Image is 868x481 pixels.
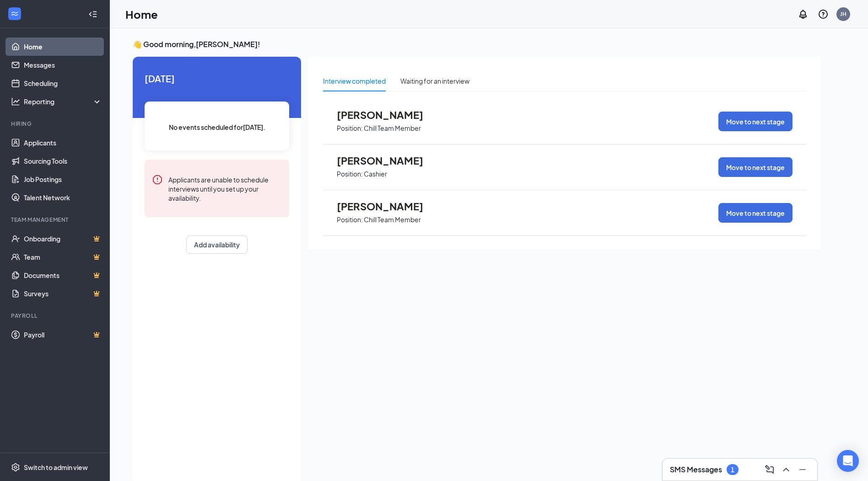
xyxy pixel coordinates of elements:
[24,266,102,284] a: DocumentsCrown
[364,124,421,133] p: Chill Team Member
[718,157,793,177] button: Move to next stage
[762,462,777,477] button: ComposeMessage
[837,450,859,472] div: Open Intercom Messenger
[11,97,20,106] svg: Analysis
[364,170,387,178] p: Cashier
[11,463,20,472] svg: Settings
[781,464,792,475] svg: ChevronUp
[840,10,846,18] div: JH
[168,174,282,203] div: Applicants are unable to schedule interviews until you set up your availability.
[364,215,421,224] p: Chill Team Member
[718,112,793,131] button: Move to next stage
[24,230,102,248] a: OnboardingCrown
[323,76,386,86] div: Interview completed
[152,174,163,185] svg: Error
[795,462,810,477] button: Minimize
[718,203,793,223] button: Move to next stage
[24,188,102,207] a: Talent Network
[88,10,97,19] svg: Collapse
[24,37,102,56] a: Home
[24,463,88,472] div: Switch to admin view
[169,122,265,132] span: No events scheduled for [DATE] .
[24,74,102,92] a: Scheduling
[670,465,722,475] h3: SMS Messages
[798,9,809,20] svg: Notifications
[337,155,437,166] span: [PERSON_NAME]
[400,76,469,86] div: Waiting for an interview
[24,326,102,344] a: PayrollCrown
[24,97,102,106] div: Reporting
[24,170,102,188] a: Job Postings
[797,464,808,475] svg: Minimize
[24,284,102,303] a: SurveysCrown
[779,462,793,477] button: ChevronUp
[24,248,102,266] a: TeamCrown
[125,6,158,22] h1: Home
[337,109,437,121] span: [PERSON_NAME]
[11,120,100,128] div: Hiring
[337,170,363,178] p: Position:
[133,39,821,49] h3: 👋 Good morning, [PERSON_NAME] !
[818,9,829,20] svg: QuestionInfo
[764,464,775,475] svg: ComposeMessage
[337,215,363,224] p: Position:
[145,71,289,86] span: [DATE]
[11,312,100,320] div: Payroll
[186,235,248,254] button: Add availability
[24,152,102,170] a: Sourcing Tools
[10,9,19,18] svg: WorkstreamLogo
[337,124,363,133] p: Position:
[24,56,102,74] a: Messages
[337,200,437,212] span: [PERSON_NAME]
[24,134,102,152] a: Applicants
[731,466,734,474] div: 1
[11,216,100,224] div: Team Management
